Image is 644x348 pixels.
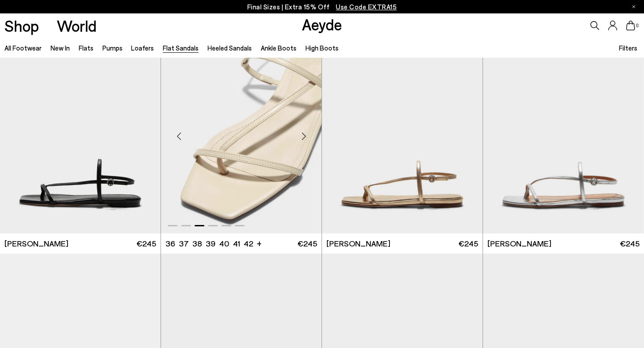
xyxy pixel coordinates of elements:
[297,238,317,249] span: €245
[163,44,199,52] a: Flat Sandals
[620,238,640,249] span: €245
[483,32,644,233] img: Ella Leather Toe-Post Sandals
[4,44,42,52] a: All Footwear
[206,238,216,249] li: 39
[4,238,68,249] span: [PERSON_NAME]
[161,32,322,233] a: Next slide Previous slide
[302,15,342,34] a: Aeyde
[131,44,154,52] a: Loafers
[57,18,97,34] a: World
[322,32,483,233] div: 1 / 6
[336,3,397,11] span: Navigate to /collections/ss25-final-sizes
[483,32,644,233] div: 1 / 6
[219,238,229,249] li: 40
[233,238,240,249] li: 41
[102,44,123,52] a: Pumps
[458,238,478,249] span: €245
[487,238,551,249] span: [PERSON_NAME]
[619,44,637,52] span: Filters
[192,238,202,249] li: 38
[626,21,635,30] a: 0
[483,32,644,233] a: Next slide Previous slide
[322,233,483,254] a: [PERSON_NAME] €245
[165,238,175,249] li: 36
[179,238,189,249] li: 37
[322,32,483,233] a: Next slide Previous slide
[136,238,156,249] span: €245
[483,233,644,254] a: [PERSON_NAME] €245
[51,44,70,52] a: New In
[161,32,322,233] div: 3 / 6
[305,44,339,52] a: High Boots
[322,32,483,233] img: Ella Leather Toe-Post Sandals
[326,238,390,249] span: [PERSON_NAME]
[261,44,297,52] a: Ankle Boots
[165,123,192,150] div: Previous slide
[4,18,39,34] a: Shop
[290,123,317,150] div: Next slide
[161,233,322,254] a: 36 37 38 39 40 41 42 + €245
[257,237,262,249] li: +
[247,1,397,13] p: Final Sizes | Extra 15% Off
[79,44,93,52] a: Flats
[635,23,640,28] span: 0
[208,44,252,52] a: Heeled Sandals
[244,238,253,249] li: 42
[165,238,250,249] ul: variant
[161,32,322,233] img: Ella Leather Toe-Post Sandals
